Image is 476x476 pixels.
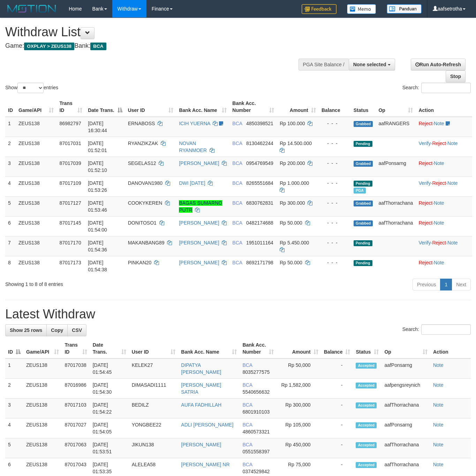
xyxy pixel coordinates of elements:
td: - [321,358,353,379]
td: ZEUS138 [16,157,56,176]
a: Reject [432,180,446,186]
span: 87017145 [59,220,81,226]
a: ICIH YUERNA [179,121,210,126]
span: BCA [232,160,242,166]
span: Rp 300.000 [280,200,305,206]
a: Note [433,382,444,388]
td: 87017063 [62,438,90,458]
td: aafPonsarng [381,418,430,438]
span: Accepted [356,402,377,408]
span: Show 25 rows [10,327,42,333]
span: Rp 100.000 [280,121,305,126]
a: Reject [432,141,446,146]
td: · [416,157,472,176]
span: Copy 0482174688 to clipboard [246,220,273,226]
a: DWI [DATE] [179,180,205,186]
td: - [321,399,353,418]
span: BCA [242,422,252,428]
span: BCA [232,180,242,186]
td: 5 [5,438,23,458]
th: Bank Acc. Name: activate to sort column ascending [178,339,240,358]
a: Note [434,121,444,126]
a: Note [433,422,444,428]
span: MAKANBANG89 [128,240,165,245]
a: Previous [413,279,440,290]
span: BCA [232,220,242,226]
td: ZEUS138 [16,236,56,256]
span: Rp 50.000 [280,260,302,265]
span: None selected [353,62,386,67]
span: Accepted [356,462,377,468]
img: panduan.png [387,4,422,14]
td: [DATE] 01:54:45 [90,358,129,379]
th: Action [416,97,472,117]
td: DIMASADI1111 [129,379,179,399]
td: 4 [5,418,23,438]
span: BCA [232,121,242,126]
div: - - - [322,180,348,187]
td: - [321,418,353,438]
div: - - - [322,239,348,246]
td: [DATE] 01:54:22 [90,399,129,418]
td: 1 [5,117,16,137]
span: BCA [232,240,242,245]
span: Accepted [356,363,377,369]
input: Search: [421,324,471,335]
th: Bank Acc. Number: activate to sort column ascending [229,97,277,117]
td: aafpengsreynich [381,379,430,399]
span: 87017170 [59,240,81,245]
span: COOKYKEREN [128,200,163,206]
div: - - - [322,160,348,167]
a: BAGAS SUMARNO PUTR [179,200,222,213]
a: Run Auto-Refresh [411,59,466,70]
span: [DATE] 01:53:46 [88,200,107,213]
th: ID: activate to sort column descending [5,339,23,358]
a: Note [434,220,444,226]
td: · [416,117,472,137]
button: None selected [349,59,395,70]
th: Bank Acc. Number: activate to sort column ascending [240,339,277,358]
span: Grabbed [354,201,373,206]
a: Note [447,141,458,146]
span: ERNABOSS [128,121,155,126]
span: Accepted [356,383,377,388]
td: YONGBEE22 [129,418,179,438]
span: BCA [90,43,106,50]
td: ZEUS138 [16,256,56,276]
span: Rp 14.500.000 [280,141,312,146]
td: ZEUS138 [16,216,56,236]
span: Copy 4850398521 to clipboard [246,121,273,126]
span: BCA [242,402,252,408]
span: BCA [242,442,252,447]
td: KELEK27 [129,358,179,379]
span: SEGELAS12 [128,160,156,166]
span: PINKAN20 [128,260,152,265]
a: Note [433,442,444,447]
span: BCA [242,382,252,388]
label: Search: [402,324,471,335]
span: Grabbed [354,161,373,167]
th: User ID: activate to sort column ascending [125,97,176,117]
select: Showentries [17,83,44,93]
a: Show 25 rows [5,324,47,336]
td: 5 [5,196,16,216]
div: Showing 1 to 8 of 8 entries [5,278,193,288]
span: [DATE] 01:54:00 [88,220,107,233]
div: - - - [322,199,348,206]
a: Reject [432,240,446,245]
td: [DATE] 01:53:51 [90,438,129,458]
td: JIKUN138 [129,438,179,458]
td: [DATE] 01:54:30 [90,379,129,399]
th: Bank Acc. Name: activate to sort column ascending [176,97,229,117]
td: [DATE] 01:54:05 [90,418,129,438]
div: PGA Site Balance / [299,59,349,70]
th: Balance: activate to sort column ascending [321,339,353,358]
h1: Latest Withdraw [5,307,471,321]
span: 87017127 [59,200,81,206]
td: 87016986 [62,379,90,399]
td: Rp 450,000 [277,438,321,458]
a: [PERSON_NAME] [179,240,219,245]
td: 3 [5,157,16,176]
th: ID [5,97,16,117]
td: Rp 50,000 [277,358,321,379]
